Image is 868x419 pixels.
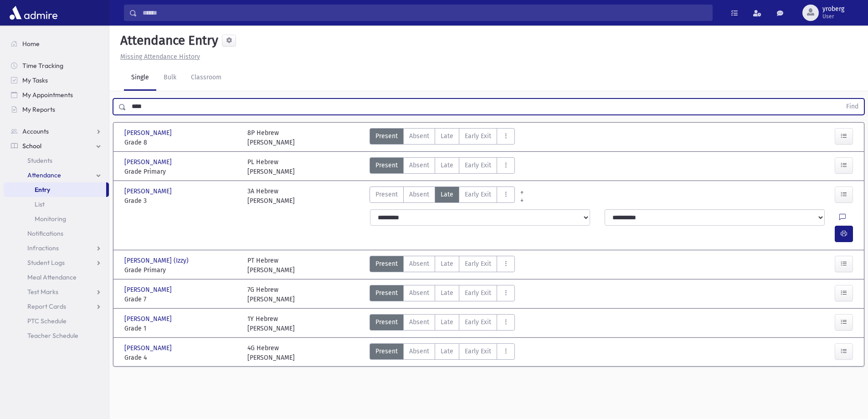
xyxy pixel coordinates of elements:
span: Early Exit [465,288,491,298]
span: Grade 7 [124,295,238,304]
span: Late [441,317,453,327]
span: Late [441,288,453,298]
div: AttTypes [370,128,515,147]
span: Absent [409,288,429,298]
span: My Reports [22,105,55,114]
a: Home [4,36,109,51]
a: Test Marks [4,285,109,299]
span: School [22,142,41,150]
span: Monitoring [35,215,66,223]
span: Late [441,160,453,170]
span: Entry [35,186,50,194]
input: Search [137,5,712,21]
a: Notifications [4,226,109,241]
span: Early Exit [465,347,491,356]
a: School [4,139,109,153]
a: Monitoring [4,212,109,226]
u: Missing Attendance History [120,53,200,61]
a: Attendance [4,168,109,182]
a: Single [124,65,156,91]
span: Grade 1 [124,324,238,333]
span: Attendance [27,171,61,179]
span: Students [27,156,52,165]
span: Early Exit [465,190,491,199]
span: Early Exit [465,131,491,141]
span: Absent [409,190,429,199]
span: Late [441,347,453,356]
a: My Tasks [4,73,109,88]
span: Early Exit [465,259,491,269]
a: Accounts [4,124,109,139]
span: Absent [409,160,429,170]
span: [PERSON_NAME] (Izzy) [124,256,190,265]
span: Infractions [27,244,59,252]
a: Classroom [184,65,229,91]
div: AttTypes [370,285,515,304]
a: Infractions [4,241,109,255]
span: List [35,200,45,208]
span: Teacher Schedule [27,331,78,340]
span: Report Cards [27,302,66,310]
a: Student Logs [4,255,109,270]
span: Absent [409,131,429,141]
button: Find [841,99,864,114]
span: Test Marks [27,288,58,296]
a: My Reports [4,102,109,117]
span: Early Exit [465,160,491,170]
span: [PERSON_NAME] [124,128,174,138]
span: Present [375,131,398,141]
div: PL Hebrew [PERSON_NAME] [247,157,295,176]
a: List [4,197,109,212]
a: Report Cards [4,299,109,314]
div: AttTypes [370,256,515,275]
a: Entry [4,182,106,197]
span: Present [375,347,398,356]
span: My Appointments [22,91,73,99]
span: Present [375,288,398,298]
a: Students [4,153,109,168]
div: 8P Hebrew [PERSON_NAME] [247,128,295,147]
a: Time Tracking [4,58,109,73]
a: Teacher Schedule [4,328,109,343]
span: Late [441,190,453,199]
a: Meal Attendance [4,270,109,285]
span: Late [441,259,453,269]
span: Grade 3 [124,196,238,206]
span: Accounts [22,127,49,135]
span: Present [375,259,398,269]
a: Missing Attendance History [117,53,200,61]
a: Bulk [156,65,184,91]
span: [PERSON_NAME] [124,157,174,167]
span: Meal Attendance [27,273,77,281]
span: Grade 8 [124,138,238,147]
span: Early Exit [465,317,491,327]
span: [PERSON_NAME] [124,314,174,324]
span: Present [375,190,398,199]
div: AttTypes [370,314,515,333]
a: PTC Schedule [4,314,109,328]
span: Present [375,160,398,170]
div: 4G Hebrew [PERSON_NAME] [247,343,295,362]
div: AttTypes [370,157,515,176]
span: Late [441,131,453,141]
span: Grade Primary [124,265,238,275]
span: Time Tracking [22,62,63,70]
div: 7G Hebrew [PERSON_NAME] [247,285,295,304]
span: yroberg [822,5,844,13]
span: Notifications [27,229,63,238]
span: Absent [409,347,429,356]
span: Grade 4 [124,353,238,362]
a: My Appointments [4,88,109,102]
span: PTC Schedule [27,317,67,325]
span: Present [375,317,398,327]
span: User [822,13,844,20]
span: Absent [409,259,429,269]
span: Home [22,40,40,48]
div: AttTypes [370,186,515,206]
div: PT Hebrew [PERSON_NAME] [247,256,295,275]
h5: Attendance Entry [117,33,218,48]
div: 1Y Hebrew [PERSON_NAME] [247,314,295,333]
div: 3A Hebrew [PERSON_NAME] [247,186,295,206]
span: My Tasks [22,76,48,84]
span: [PERSON_NAME] [124,186,174,196]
